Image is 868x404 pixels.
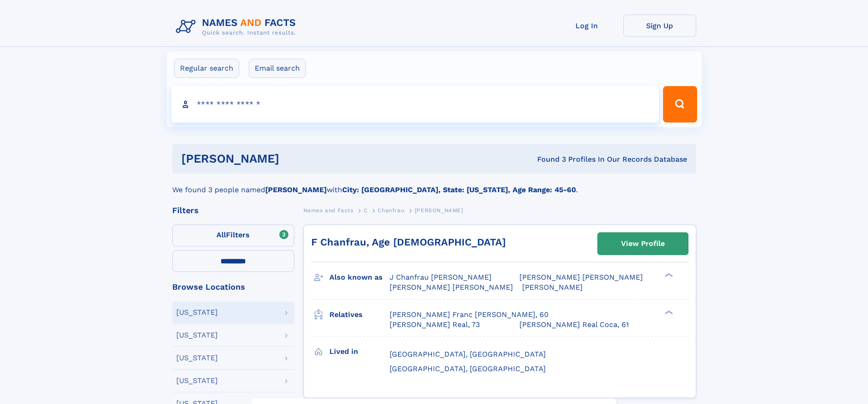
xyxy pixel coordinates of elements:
[390,350,546,358] span: [GEOGRAPHIC_DATA], [GEOGRAPHIC_DATA]
[621,233,665,254] div: View Profile
[249,59,306,78] label: Email search
[172,206,294,215] div: Filters
[623,15,696,37] a: Sign Up
[311,236,506,248] a: F Chanfrau, Age [DEMOGRAPHIC_DATA]
[342,185,576,194] b: City: [GEOGRAPHIC_DATA], State: [US_STATE], Age Range: 45-60
[390,310,549,320] a: [PERSON_NAME] Franc [PERSON_NAME], 60
[329,307,390,322] h3: Relatives
[663,272,673,278] div: ❯
[172,283,294,291] div: Browse Locations
[519,320,629,330] a: [PERSON_NAME] Real Coca, 61
[378,207,404,214] span: Chanfrau
[390,364,546,373] span: [GEOGRAPHIC_DATA], [GEOGRAPHIC_DATA]
[329,344,390,359] h3: Lived in
[181,153,408,164] h1: [PERSON_NAME]
[172,174,696,195] div: We found 3 people named with .
[663,86,697,123] button: Search Button
[364,205,368,216] a: C
[172,225,294,246] label: Filters
[408,154,687,164] div: Found 3 Profiles In Our Records Database
[378,205,404,216] a: Chanfrau
[663,309,673,315] div: ❯
[598,233,688,255] a: View Profile
[171,86,659,123] input: search input
[415,207,463,214] span: [PERSON_NAME]
[550,15,623,37] a: Log In
[329,270,390,285] h3: Also known as
[265,185,327,194] b: [PERSON_NAME]
[176,377,218,384] div: [US_STATE]
[390,273,492,281] span: J Chanfrau [PERSON_NAME]
[176,332,218,339] div: [US_STATE]
[176,354,218,362] div: [US_STATE]
[172,15,303,39] img: Logo Names and Facts
[390,283,513,291] span: [PERSON_NAME] [PERSON_NAME]
[519,273,643,281] span: [PERSON_NAME] [PERSON_NAME]
[390,320,480,330] a: [PERSON_NAME] Real, 73
[176,309,218,316] div: [US_STATE]
[364,207,368,214] span: C
[216,230,226,239] span: All
[174,59,239,78] label: Regular search
[522,283,583,291] span: [PERSON_NAME]
[303,205,354,216] a: Names and Facts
